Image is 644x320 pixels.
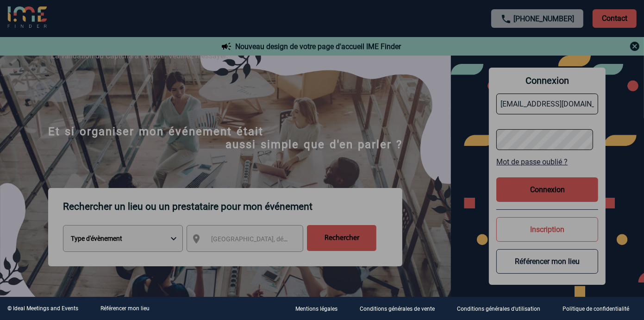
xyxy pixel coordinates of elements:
p: Conditions générales d'utilisation [457,306,540,313]
a: Référencer mon lieu [100,305,150,312]
a: Politique de confidentialité [555,304,644,313]
p: Conditions générales de vente [360,306,435,313]
div: © Ideal Meetings and Events [7,305,78,312]
p: Mentions légales [295,306,338,313]
p: Politique de confidentialité [563,306,629,313]
a: Mentions légales [288,304,352,313]
a: Conditions générales de vente [352,304,450,313]
div: La validation du Captcha a échoué. Veuillez réessayer. [40,40,605,84]
a: Conditions générales d'utilisation [450,304,555,313]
